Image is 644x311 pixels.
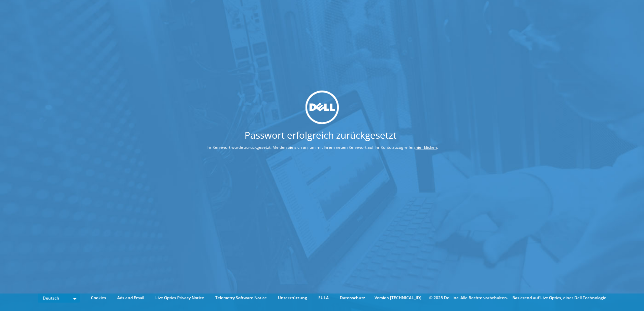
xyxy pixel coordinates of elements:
a: Live Optics Privacy Notice [150,294,209,302]
a: Datenschutz [335,294,370,302]
a: Cookies [86,294,111,302]
li: Basierend auf Live Optics, einer Dell Technologie [512,294,606,302]
li: Version [TECHNICAL_ID] [371,294,425,302]
li: © 2025 Dell Inc. Alle Rechte vorbehalten. [426,294,511,302]
h1: Passwort erfolgreich zurückgesetzt [181,130,460,140]
p: Ihr Kennwort wurde zurückgesetzt. Melden Sie sich an, um mit Ihrem neuen Kennwort auf Ihr Konto z... [181,144,463,151]
a: Telemetry Software Notice [210,294,272,302]
a: hier klicken [416,144,437,150]
img: dell_svg_logo.svg [305,90,339,124]
a: Ads and Email [112,294,149,302]
a: Unterstützung [273,294,312,302]
a: EULA [313,294,334,302]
